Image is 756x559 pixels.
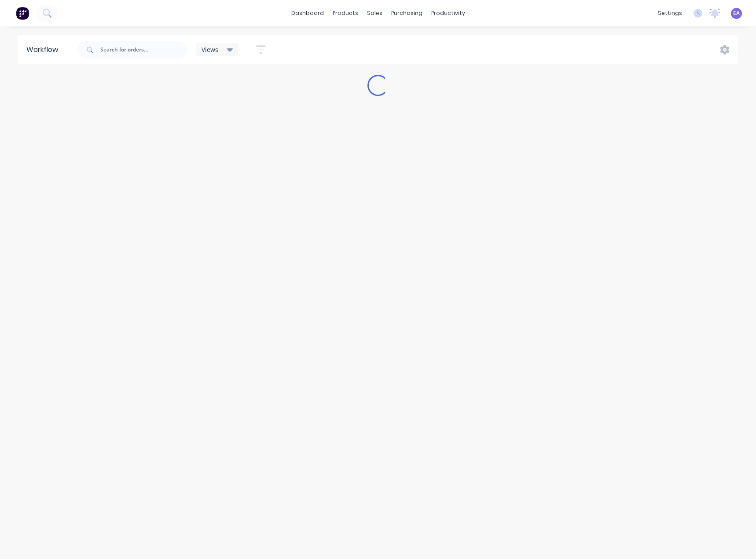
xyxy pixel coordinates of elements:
div: Workflow [26,44,62,55]
span: EA [733,9,740,17]
div: sales [363,7,387,20]
div: purchasing [387,7,427,20]
span: Views [202,45,218,54]
div: productivity [427,7,470,20]
input: Search for orders... [100,41,187,59]
div: settings [653,7,686,20]
div: products [328,7,363,20]
a: dashboard [287,7,328,20]
img: Factory [16,7,29,20]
